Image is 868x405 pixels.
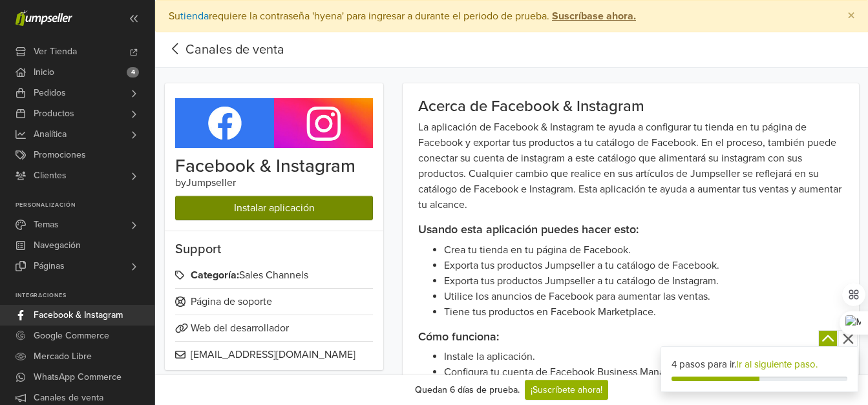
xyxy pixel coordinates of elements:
span: Mercado Libre [34,346,92,367]
li: Configura tu cuenta de Facebook Business Manager. [444,364,843,380]
li: Exporta tus productos Jumpseller a tu catálogo de Instagram. [444,273,843,289]
li: Exporta tus productos Jumpseller a tu catálogo de Facebook. [444,258,843,273]
span: Temas [34,214,59,235]
li: Utilice los anuncios de Facebook para aumentar las ventas. [444,289,843,304]
span: 4 [127,67,139,78]
h2: Acerca de Facebook & Instagram [418,99,843,114]
div: by Jumpseller [175,175,373,191]
a: [EMAIL_ADDRESS][DOMAIN_NAME] [175,342,373,368]
li: Instale la aplicación. [444,349,843,364]
div: 4 pasos para ir. [672,357,847,372]
span: Clientes [34,165,67,186]
span: Google Commerce [34,326,109,346]
span: Navegación [34,235,81,256]
span: Analítica [34,124,67,145]
a: ¡Suscríbete ahora! [525,380,608,400]
h3: Cómo funciona: [418,330,843,344]
a: Instalar aplicación [175,196,373,220]
li: Tiene tus productos en Facebook Marketplace. [444,304,843,320]
p: La aplicación de Facebook & Instagram te ayuda a configurar tu tienda en tu página de Facebook y ... [418,119,843,213]
p: Integraciones [16,292,154,300]
span: Inicio [34,62,54,83]
a: Canales de venta [185,42,284,57]
a: Ir al siguiente paso. [736,358,818,370]
div: Quedan 6 días de prueba. [415,383,520,397]
h5: Support [175,242,373,257]
a: Web del desarrollador [175,315,373,341]
a: tienda [180,10,209,23]
span: Productos [34,103,74,124]
button: Close [834,1,868,32]
li: Crea tu tienda en tu página de Facebook. [444,242,843,258]
strong: Suscríbase ahora. [552,10,636,23]
span: Páginas [34,256,65,276]
span: Facebook & Instagram [34,305,123,326]
a: Suscríbase ahora. [549,10,636,23]
span: Promociones [34,145,86,165]
span: Ver Tienda [34,41,77,62]
span: WhatsApp Commerce [34,367,122,388]
a: Página de soporte [175,289,373,315]
p: Personalización [16,202,154,209]
div: Facebook & Instagram [175,157,373,175]
span: Sales Channels [175,262,373,288]
span: Pedidos [34,83,66,103]
h3: Usando esta aplicación puedes hacer esto: [418,223,843,237]
span: × [847,6,855,25]
strong: Categoría: [191,269,239,282]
